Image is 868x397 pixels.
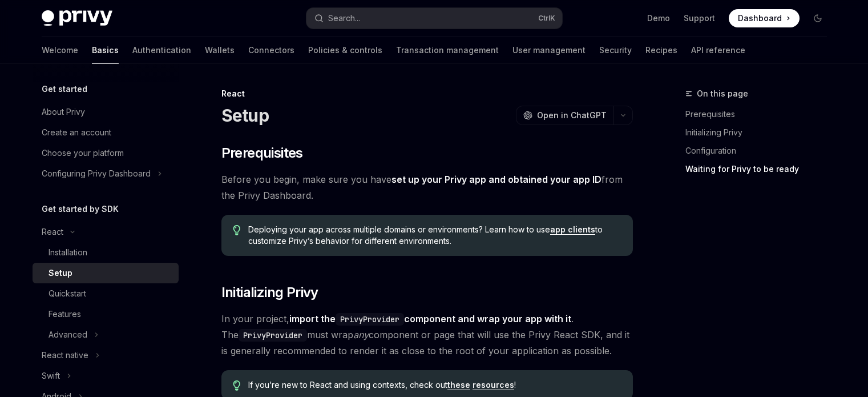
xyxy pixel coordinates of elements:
code: PrivyProvider [239,329,307,342]
div: React native [42,348,88,362]
span: In your project, . The must wrap component or page that will use the Privy React SDK, and it is g... [221,311,633,359]
a: Create an account [33,122,179,143]
a: app clients [550,224,595,235]
a: set up your Privy app and obtained your app ID [391,174,601,186]
div: Advanced [49,328,87,342]
span: Before you begin, make sure you have from the Privy Dashboard. [221,171,633,203]
span: Initializing Privy [221,283,318,302]
a: Transaction management [396,37,499,64]
a: Authentication [132,37,191,64]
svg: Tip [233,225,241,235]
a: Policies & controls [308,37,382,64]
span: Prerequisites [221,144,303,162]
a: Security [599,37,632,64]
span: Ctrl K [538,14,555,23]
a: User management [512,37,586,64]
button: Open search [306,8,562,29]
h1: Setup [221,105,269,126]
div: Features [49,307,81,321]
button: Open in ChatGPT [516,106,613,125]
span: Deploying your app across multiple domains or environments? Learn how to use to customize Privy’s... [248,224,621,247]
div: React [221,88,633,99]
em: any [353,329,369,340]
span: Open in ChatGPT [537,110,607,121]
a: Quickstart [33,283,179,304]
a: Welcome [42,37,78,64]
a: Installation [33,242,179,263]
div: Configuring Privy Dashboard [42,167,151,181]
a: Prerequisites [685,105,836,123]
div: Create an account [42,126,111,139]
a: Recipes [645,37,677,64]
button: Toggle Advanced section [33,324,179,345]
div: Swift [42,369,60,383]
div: Quickstart [49,287,86,300]
a: Setup [33,263,179,283]
strong: import the component and wrap your app with it [289,313,571,324]
div: About Privy [42,105,85,119]
button: Toggle dark mode [809,9,827,27]
a: Choose your platform [33,143,179,163]
div: React [42,225,63,239]
div: Search... [328,11,360,25]
a: Dashboard [729,9,800,27]
button: Toggle Swift section [33,366,179,386]
button: Toggle React native section [33,345,179,366]
h5: Get started [42,82,87,96]
a: About Privy [33,102,179,122]
a: Initializing Privy [685,123,836,142]
a: Features [33,304,179,324]
img: dark logo [42,10,112,26]
div: Setup [49,266,72,280]
span: Dashboard [738,13,782,24]
div: Choose your platform [42,146,124,160]
code: PrivyProvider [336,313,404,326]
a: Basics [92,37,119,64]
span: On this page [697,87,748,101]
a: API reference [691,37,745,64]
button: Toggle React section [33,222,179,242]
a: Waiting for Privy to be ready [685,160,836,178]
h5: Get started by SDK [42,202,119,216]
button: Toggle Configuring Privy Dashboard section [33,163,179,184]
a: Configuration [685,142,836,160]
a: Connectors [248,37,294,64]
a: Wallets [205,37,235,64]
a: Support [684,13,715,24]
a: Demo [647,13,670,24]
div: Installation [49,246,87,259]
